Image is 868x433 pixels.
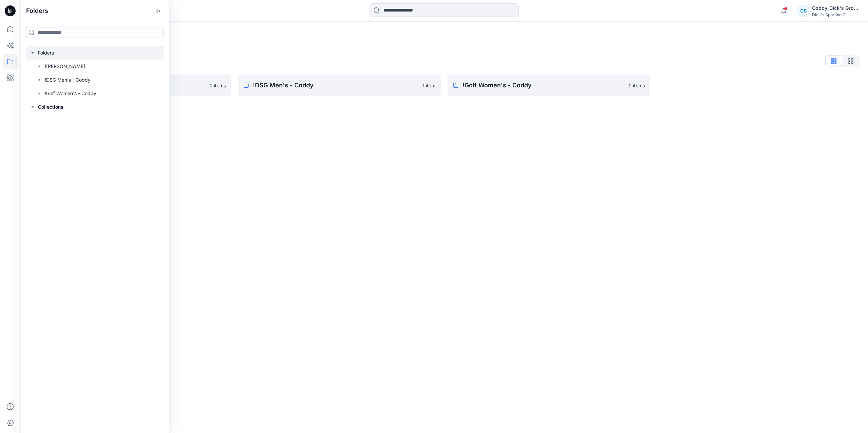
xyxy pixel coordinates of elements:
div: Dick's Sporting G... [812,12,860,17]
div: CS [797,5,809,17]
p: Collections [38,103,63,111]
p: 1 item [422,82,435,89]
p: 0 items [210,82,226,89]
p: !Golf Women's - Coddy [462,81,625,90]
p: 0 items [629,82,645,89]
a: !DSG Men's - Coddy1 item [238,74,441,96]
p: !DSG Men's - Coddy [253,81,418,90]
div: Coddy_Dick's Group [812,4,860,12]
a: !Golf Women's - Coddy0 items [448,74,650,96]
